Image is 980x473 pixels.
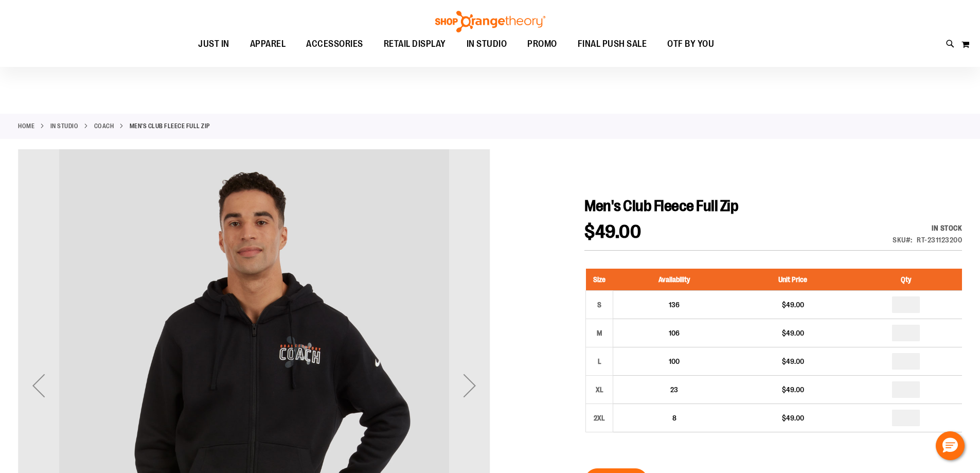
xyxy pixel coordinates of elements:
[527,32,557,56] span: PROMO
[517,32,567,56] a: PROMO
[592,325,607,341] div: M
[130,121,210,131] strong: Men's Club Fleece Full Zip
[578,32,647,56] span: FINAL PUSH SALE
[893,223,962,233] div: In stock
[467,32,507,56] span: IN STUDIO
[584,197,738,215] span: Men's Club Fleece Full Zip
[669,357,680,365] span: 100
[936,431,965,460] button: Hello, have a question? Let’s chat.
[198,32,229,56] span: JUST IN
[240,32,296,56] a: APPAREL
[672,414,676,422] span: 8
[373,32,456,56] a: RETAIL DISPLAY
[670,386,678,394] span: 23
[306,32,363,56] span: ACCESSORIES
[434,11,547,32] img: Shop Orangetheory
[613,269,736,291] th: Availability
[592,297,607,312] div: S
[669,329,680,337] span: 106
[18,121,34,131] a: Home
[740,356,845,366] div: $49.00
[667,32,714,56] span: OTF BY YOU
[893,236,913,244] strong: SKU
[456,32,518,56] a: IN STUDIO
[735,269,850,291] th: Unit Price
[296,32,373,56] a: ACCESSORIES
[567,32,657,56] a: FINAL PUSH SALE
[740,300,845,310] div: $49.00
[893,223,962,233] div: Availability
[917,235,962,245] div: RT-231123200
[592,354,607,369] div: L
[250,32,286,56] span: APPAREL
[94,121,114,131] a: Coach
[592,382,607,397] div: XL
[850,269,962,291] th: Qty
[584,221,641,242] span: $49.00
[50,121,79,131] a: IN STUDIO
[657,32,724,56] a: OTF BY YOU
[740,413,845,423] div: $49.00
[669,301,680,309] span: 136
[188,32,240,56] a: JUST IN
[384,32,446,56] span: RETAIL DISPLAY
[740,384,845,395] div: $49.00
[592,410,607,426] div: 2XL
[740,328,845,338] div: $49.00
[586,269,613,291] th: Size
